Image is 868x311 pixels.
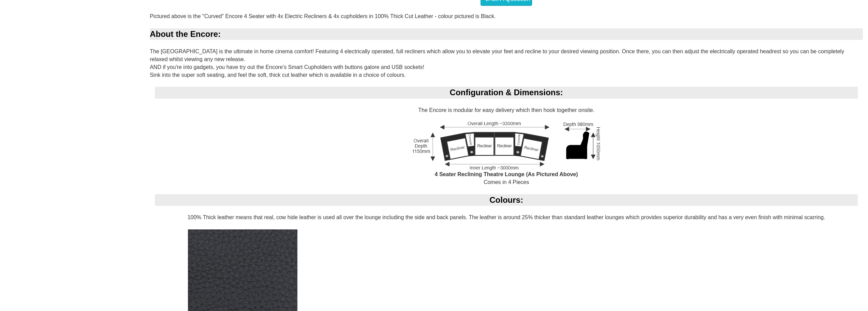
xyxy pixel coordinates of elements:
[150,87,863,194] div: The Encore is modular for easy delivery which then hook together onsite. Comes in 4 Pieces
[155,87,858,98] div: Configuration & Dimensions:
[150,28,863,40] div: About the Encore:
[435,171,578,177] b: 4 Seater Reclining Theatre Lounge (As Pictured Above)
[155,194,858,206] div: Colours:
[413,122,600,171] img: 4 Seater Theatre Lounge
